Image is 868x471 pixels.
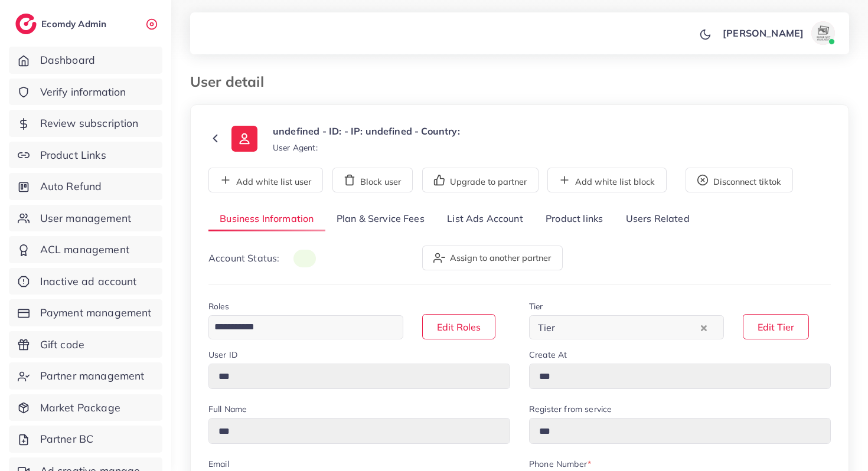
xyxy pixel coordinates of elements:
[15,14,109,34] a: logoEcomdy Admin
[686,168,793,192] button: Disconnect tiktok
[723,26,804,40] p: [PERSON_NAME]
[40,368,145,384] span: Partner management
[208,403,247,415] label: Full Name
[15,14,37,34] img: logo
[41,18,109,30] h2: Ecomdy Admin
[9,47,162,74] a: Dashboard
[40,211,131,226] span: User management
[40,337,84,352] span: Gift code
[559,318,698,336] input: Search for option
[40,116,139,131] span: Review subscription
[614,207,700,232] a: Users Related
[208,251,316,266] p: Account Status:
[208,458,229,470] label: Email
[9,78,162,106] a: Verify information
[529,315,724,339] div: Search for option
[40,84,126,100] span: Verify information
[208,207,325,232] a: Business Information
[208,168,323,192] button: Add white list user
[536,319,558,336] span: Tier
[231,126,257,152] img: ic-user-info.36bf1079.svg
[716,21,840,45] a: [PERSON_NAME]avatar
[40,53,95,68] span: Dashboard
[208,315,403,339] div: Search for option
[534,207,614,232] a: Product links
[701,320,707,334] button: Clear Selected
[40,431,94,447] span: Partner BC
[9,236,162,263] a: ACL management
[9,362,162,390] a: Partner management
[40,274,137,289] span: Inactive ad account
[422,246,563,270] button: Assign to another partner
[9,110,162,137] a: Review subscription
[40,242,129,257] span: ACL management
[529,403,612,415] label: Register from service
[9,142,162,169] a: Product Links
[529,458,591,470] label: Phone Number
[40,179,102,194] span: Auto Refund
[40,148,106,163] span: Product Links
[332,168,413,192] button: Block user
[9,173,162,200] a: Auto Refund
[208,300,229,312] label: Roles
[436,207,534,232] a: List Ads Account
[9,394,162,421] a: Market Package
[529,300,543,312] label: Tier
[743,314,809,339] button: Edit Tier
[9,268,162,295] a: Inactive ad account
[811,21,835,45] img: avatar
[190,73,273,90] h3: User detail
[273,124,460,138] p: undefined - ID: - IP: undefined - Country:
[40,305,152,320] span: Payment management
[9,331,162,358] a: Gift code
[422,314,495,339] button: Edit Roles
[9,426,162,453] a: Partner BC
[210,318,388,336] input: Search for option
[208,349,237,361] label: User ID
[40,400,120,416] span: Market Package
[547,168,667,192] button: Add white list block
[9,205,162,232] a: User management
[325,207,436,232] a: Plan & Service Fees
[529,349,567,361] label: Create At
[273,142,318,153] small: User Agent:
[9,299,162,326] a: Payment management
[422,168,539,192] button: Upgrade to partner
